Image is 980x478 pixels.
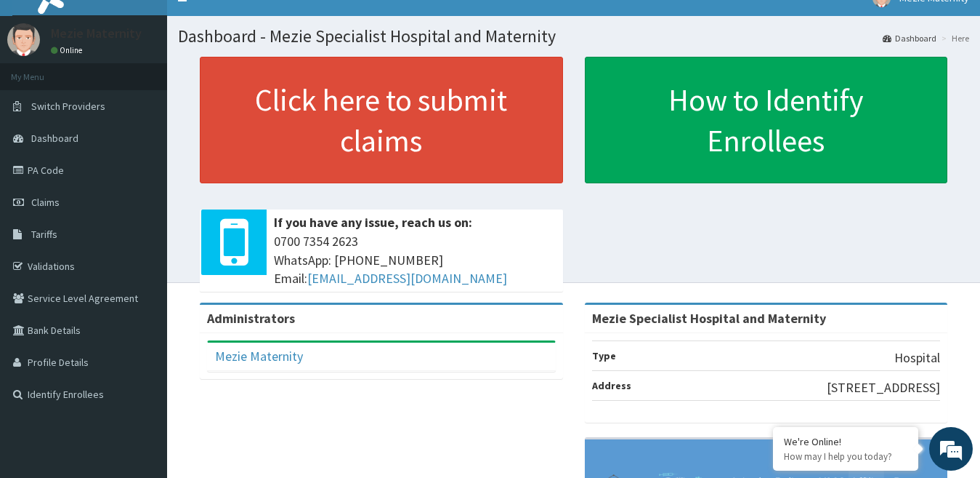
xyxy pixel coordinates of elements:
div: Chat with us now [76,81,244,100]
li: Here [938,32,969,44]
strong: Mezie Specialist Hospital and Maternity [592,310,826,327]
a: How to Identify Enrollees [585,57,948,183]
b: Type [592,349,616,362]
b: If you have any issue, reach us on: [274,214,472,231]
div: Minimize live chat window [238,7,273,42]
p: Hospital [894,348,940,367]
p: [STREET_ADDRESS] [827,378,940,397]
div: We're Online! [784,435,907,448]
img: d_794563401_company_1708531726252_794563401 [27,73,59,109]
a: Click here to submit claims [200,57,563,183]
span: Claims [31,196,60,209]
h1: Dashboard - Mezie Specialist Hospital and Maternity [178,27,969,46]
img: User Image [7,23,40,56]
span: Tariffs [31,228,57,241]
p: Mezie Maternity [51,27,142,40]
a: Online [51,45,86,55]
a: Mezie Maternity [215,348,303,365]
textarea: Type your message and hit 'Enter' [7,321,277,372]
b: Administrators [207,310,295,327]
a: Dashboard [883,32,936,44]
a: [EMAIL_ADDRESS][DOMAIN_NAME] [307,270,507,287]
span: Switch Providers [31,100,105,113]
span: Dashboard [31,132,78,145]
span: 0700 7354 2623 WhatsApp: [PHONE_NUMBER] Email: [274,232,556,288]
b: Address [592,379,631,392]
p: How may I help you today? [784,450,907,463]
span: We're online! [84,145,201,292]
